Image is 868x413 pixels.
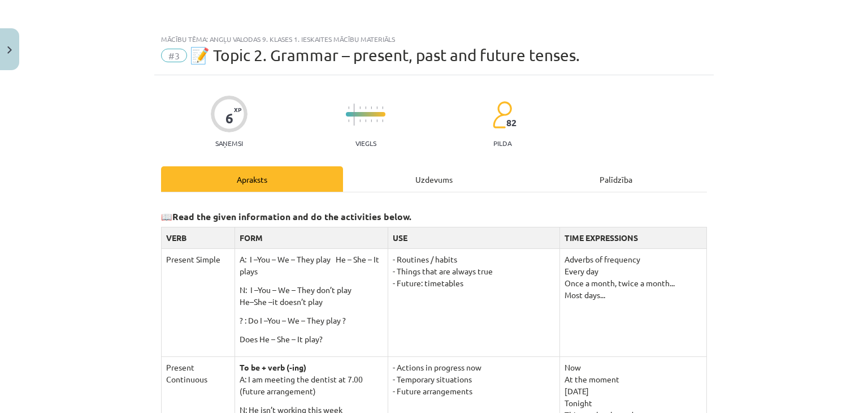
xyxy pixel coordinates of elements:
img: students-c634bb4e5e11cddfef0936a35e636f08e4e9abd3cc4e673bd6f9a4125e45ecb1.svg [492,101,512,129]
th: VERB [162,227,235,248]
div: Uzdevums [343,166,525,192]
p: A: I –You – We – They play He – She – It plays [240,253,383,277]
span: #3 [161,49,187,62]
p: ? : Do I –You – We – They play ? [240,315,383,326]
th: FORM [235,227,388,248]
th: TIME EXPRESSIONS [559,227,706,248]
div: 6 [225,110,233,126]
img: icon-short-line-57e1e144782c952c97e751825c79c345078a6d821885a25fce030b3d8c18986b.svg [365,106,366,109]
p: N: I –You – We – They don’t play He–She –it doesn’t play [240,284,383,308]
img: icon-short-line-57e1e144782c952c97e751825c79c345078a6d821885a25fce030b3d8c18986b.svg [348,119,349,122]
span: 82 [506,118,517,128]
img: icon-short-line-57e1e144782c952c97e751825c79c345078a6d821885a25fce030b3d8c18986b.svg [376,106,377,109]
div: Mācību tēma: Angļu valodas 9. klases 1. ieskaites mācību materiāls [161,35,707,43]
span: 📝 Topic 2. Grammar – present, past and future tenses. [190,46,580,64]
img: icon-long-line-d9ea69661e0d244f92f715978eff75569469978d946b2353a9bb055b3ed8787d.svg [354,104,355,126]
span: XP [234,106,241,113]
td: Adverbs of frequency Every day Once a month, twice a month... Most days... [559,248,706,356]
img: icon-short-line-57e1e144782c952c97e751825c79c345078a6d821885a25fce030b3d8c18986b.svg [371,119,372,122]
p: pilda [493,139,511,147]
h3: 📖 [161,203,707,223]
p: Does He – She – It play? [240,333,383,345]
b: To be + verb (-ing) [240,362,306,372]
strong: Read the given information and do the activities below. [172,210,411,222]
img: icon-close-lesson-0947bae3869378f0d4975bcd49f059093ad1ed9edebbc8119c70593378902aed.svg [7,46,12,54]
p: Saņemsi [211,139,248,147]
p: A: I am meeting the dentist at 7.00 (future arrangement) [240,373,383,397]
div: Apraksts [161,166,343,192]
img: icon-short-line-57e1e144782c952c97e751825c79c345078a6d821885a25fce030b3d8c18986b.svg [359,106,361,109]
img: icon-short-line-57e1e144782c952c97e751825c79c345078a6d821885a25fce030b3d8c18986b.svg [365,119,366,122]
img: icon-short-line-57e1e144782c952c97e751825c79c345078a6d821885a25fce030b3d8c18986b.svg [382,106,383,109]
td: - Routines / habits - Things that are always true - Future: timetables [388,248,559,356]
div: Palīdzība [525,166,707,192]
img: icon-short-line-57e1e144782c952c97e751825c79c345078a6d821885a25fce030b3d8c18986b.svg [382,119,383,122]
p: Viegls [355,139,376,147]
img: icon-short-line-57e1e144782c952c97e751825c79c345078a6d821885a25fce030b3d8c18986b.svg [376,119,377,122]
img: icon-short-line-57e1e144782c952c97e751825c79c345078a6d821885a25fce030b3d8c18986b.svg [371,106,372,109]
td: Present Simple [162,248,235,356]
th: USE [388,227,559,248]
img: icon-short-line-57e1e144782c952c97e751825c79c345078a6d821885a25fce030b3d8c18986b.svg [359,119,361,122]
img: icon-short-line-57e1e144782c952c97e751825c79c345078a6d821885a25fce030b3d8c18986b.svg [348,106,349,109]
